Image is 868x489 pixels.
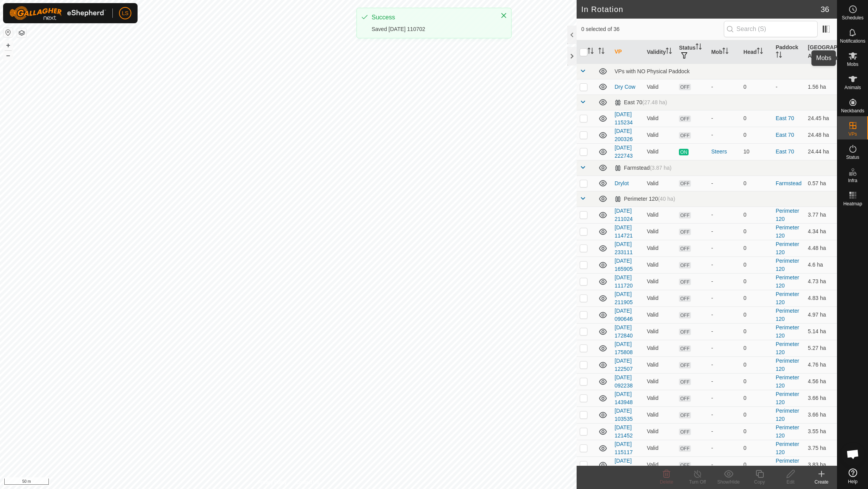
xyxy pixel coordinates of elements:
a: Perimeter 120 [776,458,799,472]
td: 10 [741,143,773,160]
td: 0 [741,257,773,273]
td: Valid [644,79,676,95]
a: [DATE] 143948 [615,391,633,405]
td: 0 [741,423,773,440]
div: - [711,311,737,319]
span: (27.48 ha) [642,99,667,105]
span: OFF [679,262,691,269]
a: [DATE] 233111 [615,241,633,255]
a: Perimeter 120 [776,224,799,239]
div: Copy [744,479,775,486]
a: Help [837,465,868,487]
div: - [711,131,737,139]
td: Valid [644,456,676,473]
div: - [711,444,737,452]
span: (40 ha) [658,196,675,202]
div: - [711,261,737,269]
td: 5.14 ha [805,323,837,340]
td: 0 [741,373,773,390]
span: 36 [821,3,829,15]
a: [DATE] 103535 [615,408,633,422]
div: Saved [DATE] 110702 [372,25,493,33]
div: - [711,461,737,469]
div: - [711,83,737,91]
a: East 70 [776,148,794,155]
td: 0 [741,406,773,423]
div: Edit [775,479,806,486]
th: [GEOGRAPHIC_DATA] Area [805,40,837,64]
td: 0 [741,273,773,290]
a: [DATE] 114721 [615,224,633,239]
a: [DATE] 121452 [615,424,633,439]
span: LS [122,9,128,17]
span: OFF [679,84,691,90]
span: Notifications [840,39,865,43]
div: - [711,211,737,219]
td: 4.6 ha [805,257,837,273]
a: East 70 [776,115,794,121]
span: OFF [679,395,691,402]
td: - [773,79,805,95]
div: Perimeter 120 [615,196,675,202]
span: (3.87 ha) [650,165,672,171]
td: 0 [741,223,773,240]
td: Valid [644,423,676,440]
td: 0 [741,127,773,143]
td: 0 [741,456,773,473]
p-sorticon: Activate to sort [722,49,728,55]
button: + [3,41,13,50]
a: Perimeter 120 [776,358,799,372]
span: OFF [679,229,691,235]
span: 0 selected of 36 [581,25,724,33]
span: OFF [679,115,691,122]
td: 4.76 ha [805,356,837,373]
h2: In Rotation [581,5,821,14]
a: Perimeter 120 [776,424,799,439]
th: Mob [708,40,740,64]
a: Perimeter 120 [776,441,799,455]
td: Valid [644,240,676,257]
a: [DATE] 111720 [615,274,633,289]
td: 0 [741,110,773,127]
p-sorticon: Activate to sort [696,45,702,51]
td: 0 [741,440,773,456]
div: - [711,227,737,236]
div: Show/Hide [713,479,744,486]
a: [DATE] 184512 [615,458,633,472]
a: Perimeter 120 [776,324,799,339]
th: VP [611,40,644,64]
div: Turn Off [682,479,713,486]
a: [DATE] 122507 [615,358,633,372]
a: Perimeter 120 [776,291,799,305]
button: Map Layers [17,28,26,38]
span: OFF [679,279,691,285]
span: Neckbands [841,108,864,113]
span: OFF [679,362,691,368]
a: Contact Us [296,479,319,486]
div: - [711,344,737,352]
span: Schedules [842,15,863,20]
div: - [711,114,737,122]
a: Perimeter 120 [776,408,799,422]
span: OFF [679,329,691,335]
span: Delete [660,479,673,485]
td: Valid [644,323,676,340]
td: 24.44 ha [805,143,837,160]
a: [DATE] 115117 [615,441,633,455]
td: 4.83 ha [805,290,837,306]
span: OFF [679,412,691,418]
td: Valid [644,127,676,143]
div: - [711,244,737,252]
button: Reset Map [3,28,13,37]
div: - [711,377,737,386]
div: - [711,179,737,188]
a: Privacy Policy [258,479,287,486]
p-sorticon: Activate to sort [598,49,604,55]
span: OFF [679,445,691,452]
td: Valid [644,440,676,456]
td: Valid [644,290,676,306]
span: OFF [679,429,691,435]
span: Infra [848,178,857,183]
td: Valid [644,356,676,373]
td: 4.56 ha [805,373,837,390]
